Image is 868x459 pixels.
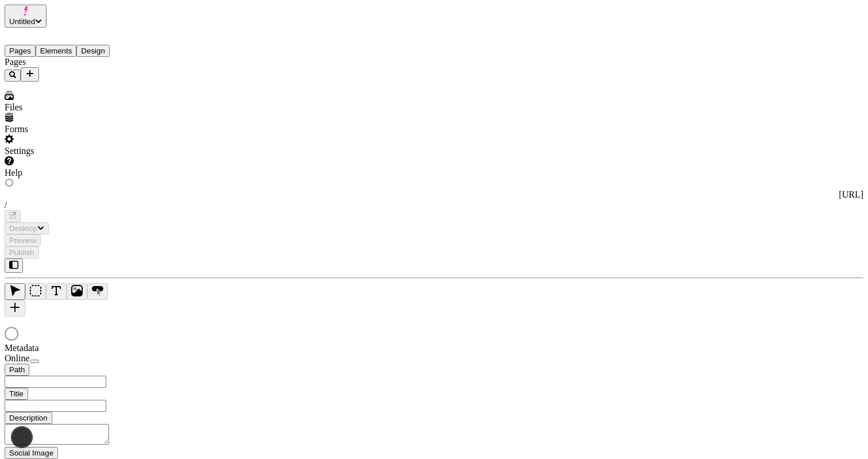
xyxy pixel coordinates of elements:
div: / [5,200,863,210]
button: Image [67,283,87,300]
span: Preview [9,236,36,245]
button: Elements [36,45,77,57]
button: Button [87,283,108,300]
button: Add new [21,67,39,82]
div: Files [5,102,142,113]
button: Pages [5,45,36,57]
span: Online [5,353,30,363]
button: Text [46,283,67,300]
div: Forms [5,124,142,134]
button: Untitled [5,5,46,28]
button: Social Image [5,447,58,459]
button: Box [25,283,46,300]
button: Path [5,364,29,376]
div: Metadata [5,343,142,353]
span: Publish [9,248,34,257]
button: Publish [5,246,39,259]
button: Preview [5,234,41,246]
div: Settings [5,146,142,156]
span: Untitled [9,17,35,26]
div: Pages [5,57,142,67]
button: Description [5,412,52,424]
div: Help [5,168,142,178]
div: [URL] [5,190,863,200]
span: Desktop [9,224,37,233]
button: Desktop [5,222,49,234]
button: Design [76,45,110,57]
button: Title [5,388,28,400]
